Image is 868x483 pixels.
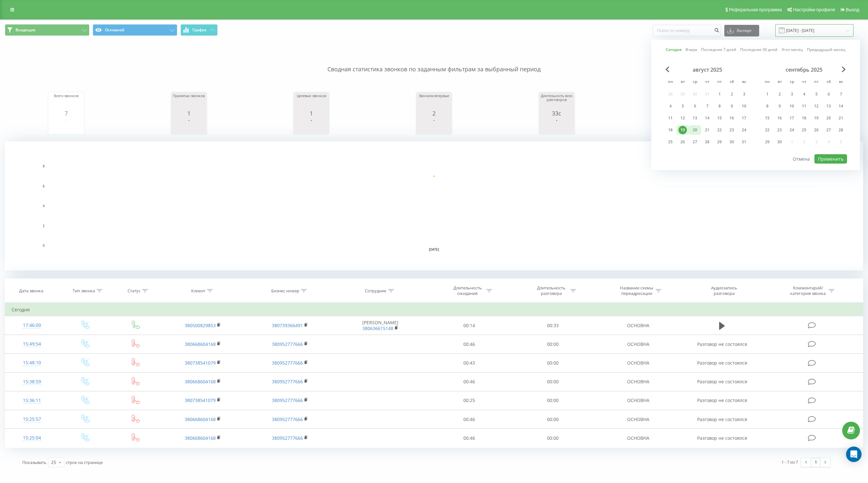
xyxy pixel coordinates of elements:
div: 30 [728,138,736,146]
button: Основной [93,24,177,36]
div: 8 [763,102,771,110]
div: пт 19 сент. 2025 г. [810,113,822,123]
button: График [181,24,218,36]
div: 18 [666,126,675,134]
div: 11 [666,114,675,122]
div: 21 [837,114,845,122]
span: Разговор не состоялся [697,360,747,366]
div: 25 [800,126,808,134]
div: 1 [715,90,724,98]
a: Этот месяц [781,46,803,53]
div: A chart. [5,141,863,270]
div: Всего звонков [50,94,82,110]
abbr: суббота [727,77,737,87]
div: 20 [824,114,833,122]
div: 17 [788,114,796,122]
div: Принятых звонков [173,94,205,110]
div: 1 [763,90,771,98]
div: Длительность разговора [534,285,569,296]
a: 380952777666 [272,435,303,441]
div: 5 [812,90,821,98]
abbr: понедельник [666,77,675,87]
abbr: вторник [775,77,784,87]
text: 6 [43,185,45,188]
span: Разговор не состоялся [697,397,747,403]
div: чт 21 авг. 2025 г. [701,125,713,135]
td: 00:00 [511,391,594,410]
text: 8 [43,165,45,168]
abbr: пятница [715,77,724,87]
a: Сегодня [666,46,682,53]
div: 33с [541,110,573,116]
div: 14 [703,114,711,122]
div: сентябрь 2025 [761,66,847,73]
a: 380739366491 [272,322,303,328]
div: 3 [788,90,796,98]
div: ср 20 авг. 2025 г. [689,125,701,135]
div: 29 [715,138,724,146]
div: 2 [728,90,736,98]
span: Разговор не состоялся [697,341,747,347]
div: пн 11 авг. 2025 г. [664,113,677,123]
div: A chart. [295,116,327,136]
abbr: четверг [799,77,809,87]
div: 10 [788,102,796,110]
abbr: воскресенье [836,77,846,87]
div: 29 [763,138,771,146]
div: 15 [763,114,771,122]
span: Разговор не состоялся [697,435,747,441]
div: сб 9 авг. 2025 г. [726,101,738,111]
div: сб 2 авг. 2025 г. [726,89,738,99]
div: чт 11 сент. 2025 г. [798,101,810,111]
div: пн 15 сент. 2025 г. [761,113,773,123]
div: вт 16 сент. 2025 г. [773,113,786,123]
a: Вчера [686,46,697,53]
div: 4 [666,102,675,110]
div: 9 [728,102,736,110]
div: 24 [740,126,748,134]
a: 380952777666 [272,416,303,422]
span: Разговор не состоялся [697,378,747,385]
div: ср 24 сент. 2025 г. [786,125,798,135]
div: ср 6 авг. 2025 г. [689,101,701,111]
div: вс 21 сент. 2025 г. [835,113,847,123]
div: Длительность всех разговоров [541,94,573,110]
td: 00:43 [427,354,511,372]
div: ср 17 сент. 2025 г. [786,113,798,123]
div: 21 [703,126,711,134]
div: 30 [775,138,784,146]
div: 9 [775,102,784,110]
div: чт 14 авг. 2025 г. [701,113,713,123]
div: 15:36:11 [12,394,52,407]
div: 15:38:59 [12,376,52,388]
div: сб 6 сент. 2025 г. [822,89,835,99]
svg: A chart. [541,116,573,136]
td: 00:00 [511,354,594,372]
div: пт 29 авг. 2025 г. [713,137,726,147]
div: 12 [678,114,687,122]
div: вт 9 сент. 2025 г. [773,101,786,111]
div: 7 [703,102,711,110]
div: 18 [800,114,808,122]
div: сб 13 сент. 2025 г. [822,101,835,111]
div: 22 [715,126,724,134]
div: пн 1 сент. 2025 г. [761,89,773,99]
div: ср 13 авг. 2025 г. [689,113,701,123]
div: Бизнес номер [271,288,299,294]
div: 25 [666,138,675,146]
span: Previous Month [666,66,669,72]
div: Целевых звонков [295,94,327,110]
svg: A chart. [50,116,82,136]
div: 20 [691,126,699,134]
abbr: вторник [678,77,687,87]
div: 1 [295,110,327,116]
div: 15:25:04 [12,432,52,444]
div: Длительность ожидания [450,285,485,296]
div: пн 29 сент. 2025 г. [761,137,773,147]
div: чт 18 сент. 2025 г. [798,113,810,123]
abbr: среда [787,77,797,87]
td: 00:33 [511,316,594,335]
div: 13 [691,114,699,122]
